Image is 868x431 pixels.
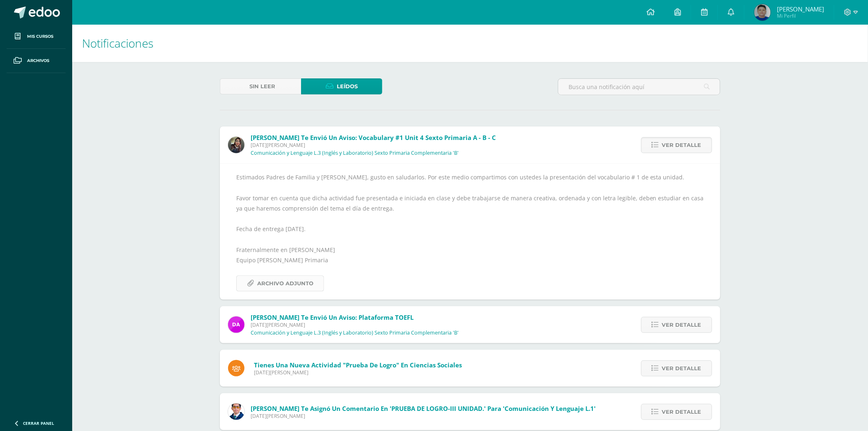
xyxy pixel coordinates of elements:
img: 059ccfba660c78d33e1d6e9d5a6a4bb6.png [228,403,244,420]
input: Busca una notificación aquí [558,79,720,95]
span: Cerrar panel [23,420,54,426]
span: Ver detalle [662,404,701,420]
span: Tienes una nueva actividad "Prueba de Logro" En Ciencias Sociales [254,361,462,369]
span: [PERSON_NAME] te envió un aviso: Plataforma TOEFL [251,313,413,321]
span: [DATE][PERSON_NAME] [251,142,496,149]
span: Notificaciones [82,35,153,51]
span: Ver detalle [662,317,701,332]
div: Estimados Padres de Familia y [PERSON_NAME], gusto en saludarlos. Por este medio compartimos con ... [236,172,704,291]
span: [DATE][PERSON_NAME] [251,413,596,420]
span: Archivo Adjunto [257,276,313,291]
a: Leídos [301,78,382,94]
a: Mis cursos [7,25,66,49]
a: Archivos [7,49,66,73]
span: [PERSON_NAME] te envió un aviso: Vocabulary #1 unit 4 Sexto Primaria A - B - C [251,133,496,142]
span: Mi Perfil [777,12,824,19]
img: f727c7009b8e908c37d274233f9e6ae1.png [228,137,244,153]
img: 20293396c123fa1d0be50d4fd90c658f.png [228,316,244,333]
a: Archivo Adjunto [236,275,324,291]
span: Leídos [337,79,358,94]
span: [PERSON_NAME] te asignó un comentario en 'PRUEBA DE LOGRO-III UNIDAD.' para 'Comunicación y Lengu... [251,404,596,413]
span: Mis cursos [27,33,53,40]
span: [DATE][PERSON_NAME] [251,321,459,328]
a: Sin leer [220,78,301,94]
span: [PERSON_NAME] [777,5,824,13]
p: Comunicación y Lenguaje L.3 (Inglés y Laboratorio) Sexto Primaria Complementaria 'B' [251,330,459,336]
span: Ver detalle [662,361,701,376]
span: Archivos [27,57,49,64]
span: Sin leer [249,79,275,94]
img: 57a48d8702f892de463ac40911e205c9.png [754,4,771,21]
p: Comunicación y Lenguaje L.3 (Inglés y Laboratorio) Sexto Primaria Complementaria 'B' [251,150,459,156]
span: [DATE][PERSON_NAME] [254,369,462,376]
span: Ver detalle [662,138,701,153]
